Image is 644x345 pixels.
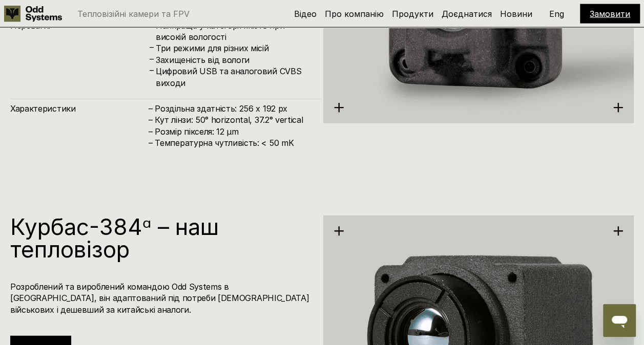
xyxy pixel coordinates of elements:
[156,54,311,66] h4: Захищеність від вологи
[590,9,630,19] a: Замовити
[77,10,190,18] p: Тепловізійні камери та FPV
[442,9,492,19] a: Доєднатися
[549,10,564,18] p: Eng
[150,54,154,65] h4: –
[325,9,384,19] a: Про компанію
[10,281,311,315] h4: Розроблений та вироблений командою Odd Systems в [GEOGRAPHIC_DATA], він адаптований під потреби [...
[156,66,311,89] h4: Цифровий USB та аналоговий CVBS виходи
[156,42,311,54] h4: Три режими для різних місій
[150,42,154,53] h4: –
[603,304,636,337] iframe: Кнопка для запуску вікна повідомлень, розмова триває
[156,20,311,43] h4: Найкраща у категорії якість при високій вологості
[149,103,311,149] h4: – Роздільна здатність: 256 x 192 px – Кут лінзи: 50° horizontal, 37.2° vertical – Розмір пікселя:...
[392,9,433,19] a: Продукти
[150,65,154,76] h4: –
[294,9,317,19] a: Відео
[10,103,149,114] h4: Характеристики
[10,215,311,261] h1: Курбас-384ᵅ – наш тепловізор
[500,9,532,19] a: Новини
